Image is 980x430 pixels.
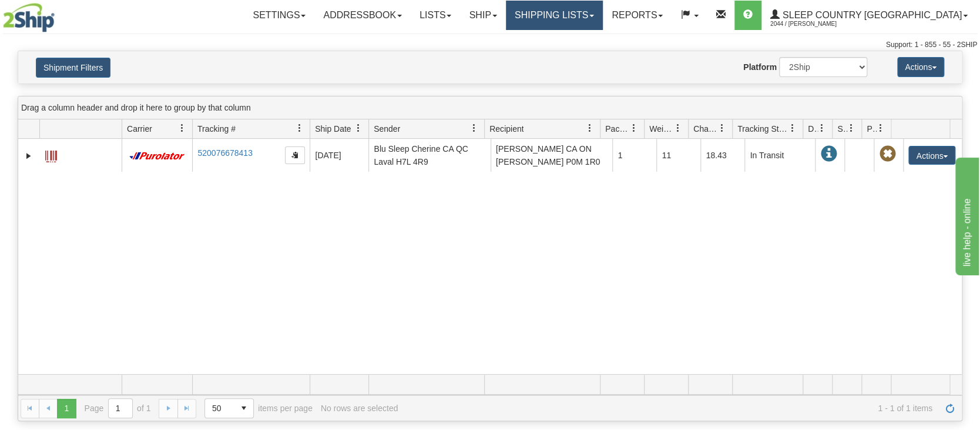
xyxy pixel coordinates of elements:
span: Recipient [489,123,523,135]
span: Shipment Issues [837,123,847,135]
span: In Transit [820,146,837,162]
a: Charge filter column settings [712,118,732,138]
span: Tracking # [197,123,236,135]
span: Delivery Status [808,123,818,135]
a: 520076678413 [197,148,252,158]
div: grid grouping header [18,96,962,119]
div: Support: 1 - 855 - 55 - 2SHIP [3,40,977,50]
a: Addressbook [314,1,411,30]
a: Sleep Country [GEOGRAPHIC_DATA] 2044 / [PERSON_NAME] [761,1,976,30]
a: Pickup Status filter column settings [871,118,891,138]
a: Carrier filter column settings [172,118,192,138]
img: logo2044.jpg [3,3,55,32]
td: Blu Sleep Cherine CA QC Laval H7L 4R9 [368,139,491,172]
span: 2044 / [PERSON_NAME] [770,18,858,30]
td: 11 [656,139,700,172]
a: Refresh [941,399,959,418]
span: Carrier [127,123,152,135]
span: Page 1 [57,399,76,418]
td: 1 [612,139,656,172]
a: Reports [603,1,672,30]
a: Label [45,145,57,164]
a: Tracking Status filter column settings [783,118,803,138]
a: Sender filter column settings [464,118,484,138]
input: Page 1 [109,399,132,418]
a: Tracking # filter column settings [290,118,310,138]
span: Page of 1 [85,398,151,418]
img: 11 - Purolator [127,152,187,161]
span: items per page [204,398,313,418]
span: 50 [212,402,227,414]
iframe: chat widget [953,155,979,275]
td: 18.43 [700,139,744,172]
a: Expand [23,150,35,162]
div: live help - online [9,7,109,21]
span: Sleep Country [GEOGRAPHIC_DATA] [780,10,962,20]
a: Delivery Status filter column settings [812,118,832,138]
a: Shipping lists [506,1,603,30]
span: select [234,399,253,418]
button: Actions [908,146,955,165]
span: Ship Date [315,123,351,135]
a: Shipment Issues filter column settings [841,118,861,138]
div: No rows are selected [321,404,398,413]
td: [DATE] [310,139,368,172]
a: Ship [460,1,505,30]
td: In Transit [744,139,815,172]
a: Ship Date filter column settings [348,118,368,138]
span: Packages [605,123,630,135]
a: Weight filter column settings [668,118,688,138]
td: [PERSON_NAME] CA ON [PERSON_NAME] P0M 1R0 [491,139,613,172]
label: Platform [743,61,777,73]
button: Shipment Filters [36,58,110,78]
span: Sender [374,123,400,135]
span: Weight [649,123,674,135]
a: Packages filter column settings [624,118,644,138]
span: 1 - 1 of 1 items [406,404,932,413]
a: Recipient filter column settings [580,118,600,138]
span: Pickup Not Assigned [879,146,895,162]
span: Page sizes drop down [204,398,254,418]
button: Actions [897,57,944,77]
span: Pickup Status [867,123,877,135]
button: Copy to clipboard [285,146,305,164]
a: Settings [244,1,314,30]
a: Lists [411,1,460,30]
span: Charge [693,123,718,135]
span: Tracking Status [737,123,788,135]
